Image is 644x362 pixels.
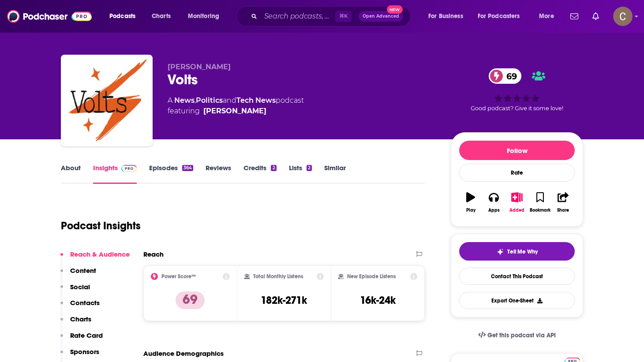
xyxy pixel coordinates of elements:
[261,9,335,23] input: Search podcasts, credits, & more...
[168,95,304,116] div: A podcast
[459,268,575,285] a: Contact This Podcast
[509,208,524,213] div: Added
[70,283,90,291] p: Social
[70,331,103,340] p: Rate Card
[60,266,96,283] button: Content
[528,187,551,218] button: Bookmark
[363,14,399,19] span: Open Advanced
[245,6,419,26] div: Search podcasts, credits, & more...
[182,165,193,171] div: 364
[552,187,575,218] button: Share
[489,68,521,84] a: 69
[359,11,403,22] button: Open AdvancedNew
[505,187,528,218] button: Added
[121,165,137,172] img: Podchaser Pro
[472,9,533,23] button: open menu
[498,68,521,84] span: 69
[507,248,538,255] span: Tell Me Why
[533,9,565,23] button: open menu
[109,10,135,22] span: Podcasts
[152,10,171,22] span: Charts
[335,11,352,22] span: ⌘ K
[451,63,583,117] div: 69Good podcast? Give it some love!
[387,5,403,14] span: New
[188,10,219,22] span: Monitoring
[471,325,563,346] a: Get this podcast via API
[61,164,81,184] a: About
[360,294,396,307] h3: 16k-24k
[70,315,91,323] p: Charts
[613,7,633,26] span: Logged in as clay.bolton
[7,8,92,25] img: Podchaser - Follow, Share and Rate Podcasts
[471,105,563,112] span: Good podcast? Give it some love!
[459,242,575,261] button: tell me why sparkleTell Me Why
[459,141,575,160] button: Follow
[143,250,164,258] h2: Reach
[196,96,223,104] a: Politics
[567,9,582,24] a: Show notifications dropdown
[497,248,504,255] img: tell me why sparkle
[60,250,130,266] button: Reach & Audience
[93,164,137,184] a: InsightsPodchaser Pro
[70,266,96,275] p: Content
[613,7,633,26] img: User Profile
[182,9,231,23] button: open menu
[482,187,505,218] button: Apps
[61,219,141,232] h1: Podcast Insights
[347,273,396,280] h2: New Episode Listens
[103,9,147,23] button: open menu
[459,292,575,309] button: Export One-Sheet
[530,208,550,213] div: Bookmark
[428,10,463,22] span: For Business
[168,106,304,116] span: featuring
[63,56,151,145] img: Volts
[146,9,176,23] a: Charts
[223,96,236,104] span: and
[168,63,231,71] span: [PERSON_NAME]
[60,315,91,331] button: Charts
[236,96,276,104] a: Tech News
[459,164,575,182] div: Rate
[60,299,100,315] button: Contacts
[307,165,312,171] div: 2
[161,273,196,280] h2: Power Score™
[271,165,276,171] div: 2
[488,208,500,213] div: Apps
[70,250,130,258] p: Reach & Audience
[539,10,554,22] span: More
[487,332,556,339] span: Get this podcast via API
[557,208,569,213] div: Share
[589,9,603,24] a: Show notifications dropdown
[422,9,474,23] button: open menu
[466,208,476,213] div: Play
[613,7,633,26] button: Show profile menu
[195,96,196,104] span: ,
[60,283,90,299] button: Social
[206,164,231,184] a: Reviews
[60,331,103,347] button: Rate Card
[176,291,205,309] p: 69
[478,10,520,22] span: For Podcasters
[253,273,303,280] h2: Total Monthly Listens
[70,299,100,307] p: Contacts
[289,164,312,184] a: Lists2
[243,164,276,184] a: Credits2
[203,106,266,116] a: David Roberts
[261,294,307,307] h3: 182k-271k
[174,96,195,104] a: News
[149,164,193,184] a: Episodes364
[324,164,346,184] a: Similar
[143,349,224,358] h2: Audience Demographics
[459,187,482,218] button: Play
[70,347,99,356] p: Sponsors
